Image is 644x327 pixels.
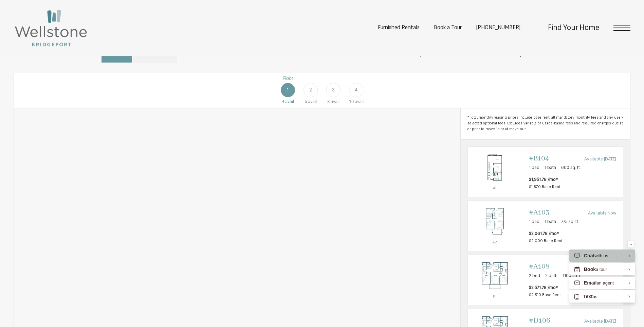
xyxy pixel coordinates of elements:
span: 2 bath [545,273,557,279]
span: 3 [332,86,335,93]
span: avail [331,99,339,104]
span: A2 [492,240,497,244]
a: Find Your Home [548,24,599,32]
a: Floor 3 [322,75,345,105]
span: #B104 [529,154,549,163]
span: avail [355,99,364,104]
span: avail [308,99,317,104]
span: $1,870 Base Rent [529,185,560,189]
span: [PHONE_NUMBER] [476,25,520,31]
span: 1 bath [545,165,556,171]
span: $1,931.78 /mo* [529,176,558,183]
span: 1 bed [529,165,539,171]
img: #B104 - 1 bedroom floorplan layout with 1 bathroom and 600 square feet [468,151,522,185]
span: 1 bed [529,219,539,225]
a: Floor 4 [345,75,368,105]
span: B1 [493,294,497,298]
a: Call Us at (253) 642-8681 [476,25,520,31]
span: 8 [327,99,330,104]
span: 600 sq. ft. [561,165,581,171]
a: Furnished Rentals [378,25,420,31]
span: $2,310 Base Rent [529,293,561,297]
span: * Total monthly leasing prices include base rent, all mandatory monthly fees and any user-selecte... [467,115,623,132]
span: #A103 [529,208,549,217]
button: Open Menu [613,25,630,31]
span: 2 [309,86,312,93]
span: 10 [349,99,354,104]
span: A1 [493,186,496,190]
a: View #A108 [467,255,623,305]
img: #A103 - 1 bedroom floorplan layout with 1 bathroom and 775 square feet [468,205,522,239]
span: 2 bed [529,273,540,279]
span: $2,061.78 /mo* [529,230,559,237]
a: Floor 2 [299,75,322,105]
a: View #B104 [467,147,623,197]
span: 5 [305,99,307,104]
span: Available [DATE] [584,318,616,325]
a: View #A103 [467,201,623,251]
span: Available [DATE] [584,156,616,163]
span: 4 [355,86,357,93]
img: #A108 - 2 bedroom floorplan layout with 2 bathrooms and 1100 square feet [468,259,522,293]
span: $2,000 Base Rent [529,239,563,243]
span: Available Now [588,210,616,217]
span: #D106 [529,316,550,325]
span: 1100 sq. ft. [563,273,583,279]
a: Book a Tour [434,25,462,31]
span: 1 bath [545,219,556,225]
span: $2,371.78 /mo* [529,285,558,291]
span: #A108 [529,262,550,271]
span: 775 sq. ft. [561,219,579,225]
img: Wellstone [14,8,88,48]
